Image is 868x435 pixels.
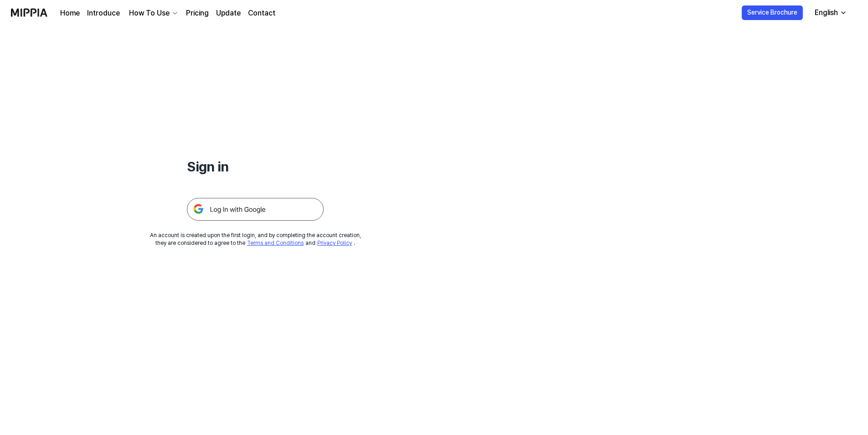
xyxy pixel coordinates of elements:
button: Service Brochure [742,5,803,20]
div: English [813,7,840,18]
div: How To Use [127,8,171,19]
a: Pricing [186,8,209,19]
a: Contact [248,8,275,19]
a: Privacy Policy [317,240,352,246]
a: Introduce [87,8,120,19]
a: Home [60,8,80,19]
img: 구글 로그인 버튼 [187,198,324,221]
a: Terms and Conditions [247,240,304,246]
button: How To Use [127,8,179,19]
button: English [807,4,852,22]
h1: Sign in [187,157,324,176]
div: An account is created upon the first login, and by completing the account creation, they are cons... [150,232,361,247]
a: Update [216,8,241,19]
